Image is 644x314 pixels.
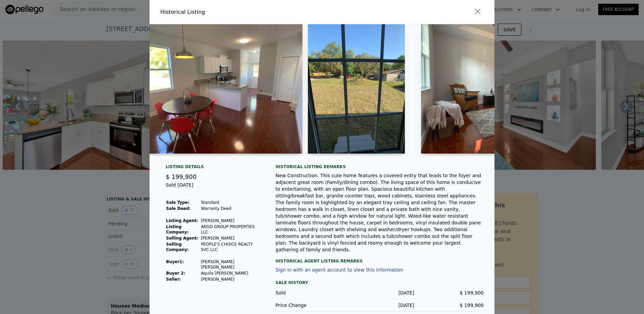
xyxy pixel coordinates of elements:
td: Warranty Deed [200,206,259,212]
strong: Listing Company: [166,224,189,234]
td: [PERSON_NAME] [200,276,259,282]
td: [PERSON_NAME] [200,218,259,224]
div: [DATE] [345,302,414,309]
span: $ 199,900 [460,290,484,295]
img: Property Img [130,24,302,154]
div: Historical Agent Listing Remarks [276,253,484,264]
strong: Seller : [166,277,181,282]
div: Price Change [276,302,345,309]
td: [PERSON_NAME] [PERSON_NAME] [200,259,259,270]
td: Standard [200,199,259,206]
span: $ 199,900 [166,173,197,180]
td: Aquila [PERSON_NAME] [200,270,259,276]
strong: Listing Agent: [166,218,198,223]
div: [DATE] [345,289,414,296]
strong: Sale Deed: [166,206,191,211]
div: Listing Details [166,164,259,172]
img: Property Img [421,24,593,154]
strong: Buyer 1 : [166,259,184,264]
div: Sold [276,289,345,296]
td: ARGO GROUP PROPERTIES LLC [200,224,259,235]
td: PEOPLE'S CHOICE REALTY SVC LLC [200,241,259,253]
div: New Construction. This cute home features a covered entry that leads to the foyer and adjacent gr... [276,172,484,253]
img: Property Img [308,24,405,154]
div: Sale History [276,279,484,287]
strong: Selling Agent: [166,236,198,241]
strong: Selling Company: [166,242,189,252]
button: Sign in with an agent account to view this information [276,267,403,273]
td: [PERSON_NAME] [200,235,259,241]
strong: Buyer 2: [166,271,185,276]
div: Historical Listing [160,8,319,16]
div: Historical Listing remarks [276,164,484,169]
strong: Sale Type: [166,200,189,205]
span: $ 199,900 [460,303,484,308]
div: Sold [DATE] [166,182,259,194]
